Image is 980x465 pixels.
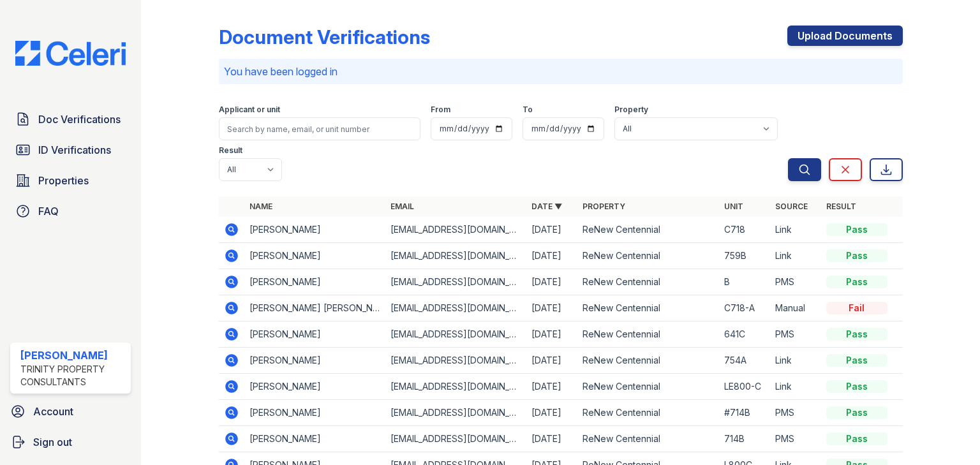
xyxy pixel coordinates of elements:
[385,269,526,295] td: [EMAIL_ADDRESS][DOMAIN_NAME]
[526,217,577,243] td: [DATE]
[5,399,136,424] a: Account
[244,348,385,374] td: [PERSON_NAME]
[10,107,131,132] a: Doc Verifications
[577,321,718,348] td: ReNew Centennial
[5,41,136,66] img: CE_Logo_Blue-a8612792a0a2168367f1c8372b55b34899dd931a85d93a1a3d3e32e68fde9ad4.png
[526,374,577,400] td: [DATE]
[614,105,648,115] label: Property
[719,426,770,452] td: 714B
[5,429,136,455] a: Sign out
[826,380,887,393] div: Pass
[531,202,562,211] a: Date ▼
[38,112,121,127] span: Doc Verifications
[10,198,131,224] a: FAQ
[38,142,111,158] span: ID Verifications
[385,217,526,243] td: [EMAIL_ADDRESS][DOMAIN_NAME]
[385,426,526,452] td: [EMAIL_ADDRESS][DOMAIN_NAME]
[770,400,821,426] td: PMS
[526,348,577,374] td: [DATE]
[526,426,577,452] td: [DATE]
[826,223,887,236] div: Pass
[219,26,430,48] div: Document Verifications
[583,202,625,211] a: Property
[10,168,131,193] a: Properties
[33,434,72,450] span: Sign out
[770,374,821,400] td: Link
[724,202,743,211] a: Unit
[719,269,770,295] td: B
[526,295,577,321] td: [DATE]
[385,243,526,269] td: [EMAIL_ADDRESS][DOMAIN_NAME]
[523,105,533,115] label: To
[577,295,718,321] td: ReNew Centennial
[770,269,821,295] td: PMS
[244,217,385,243] td: [PERSON_NAME]
[38,203,59,219] span: FAQ
[385,321,526,348] td: [EMAIL_ADDRESS][DOMAIN_NAME]
[385,400,526,426] td: [EMAIL_ADDRESS][DOMAIN_NAME]
[775,202,808,211] a: Source
[826,354,887,367] div: Pass
[577,217,718,243] td: ReNew Centennial
[577,426,718,452] td: ReNew Centennial
[20,363,126,388] div: Trinity Property Consultants
[219,145,242,156] label: Result
[770,348,821,374] td: Link
[244,321,385,348] td: [PERSON_NAME]
[719,348,770,374] td: 754A
[826,432,887,445] div: Pass
[244,295,385,321] td: [PERSON_NAME] [PERSON_NAME]
[719,295,770,321] td: C718-A
[770,295,821,321] td: Manual
[719,321,770,348] td: 641C
[719,400,770,426] td: #714B
[33,404,73,419] span: Account
[770,217,821,243] td: Link
[826,276,887,288] div: Pass
[526,321,577,348] td: [DATE]
[526,400,577,426] td: [DATE]
[770,243,821,269] td: Link
[577,243,718,269] td: ReNew Centennial
[219,105,280,115] label: Applicant or unit
[38,173,89,188] span: Properties
[770,321,821,348] td: PMS
[577,269,718,295] td: ReNew Centennial
[224,64,898,79] p: You have been logged in
[385,348,526,374] td: [EMAIL_ADDRESS][DOMAIN_NAME]
[787,26,903,46] a: Upload Documents
[431,105,450,115] label: From
[826,328,887,341] div: Pass
[719,217,770,243] td: C718
[249,202,272,211] a: Name
[770,426,821,452] td: PMS
[577,348,718,374] td: ReNew Centennial
[244,269,385,295] td: [PERSON_NAME]
[826,406,887,419] div: Pass
[244,243,385,269] td: [PERSON_NAME]
[719,243,770,269] td: 759B
[577,400,718,426] td: ReNew Centennial
[826,302,887,314] div: Fail
[577,374,718,400] td: ReNew Centennial
[826,202,856,211] a: Result
[719,374,770,400] td: LE800-C
[390,202,414,211] a: Email
[219,117,420,140] input: Search by name, email, or unit number
[244,374,385,400] td: [PERSON_NAME]
[385,374,526,400] td: [EMAIL_ADDRESS][DOMAIN_NAME]
[10,137,131,163] a: ID Verifications
[526,269,577,295] td: [DATE]
[244,400,385,426] td: [PERSON_NAME]
[20,348,126,363] div: [PERSON_NAME]
[244,426,385,452] td: [PERSON_NAME]
[526,243,577,269] td: [DATE]
[385,295,526,321] td: [EMAIL_ADDRESS][DOMAIN_NAME]
[826,249,887,262] div: Pass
